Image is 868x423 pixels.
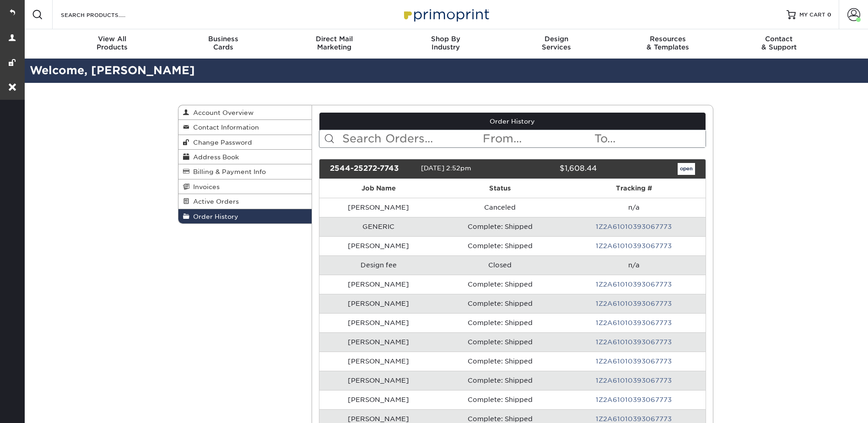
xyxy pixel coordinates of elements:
[438,198,562,217] td: Canceled
[482,130,593,147] input: From...
[167,29,279,59] a: BusinessCards
[319,352,438,371] td: [PERSON_NAME]
[178,120,312,135] a: Contact Information
[562,198,706,217] td: n/a
[178,135,312,150] a: Change Password
[57,35,168,43] span: View All
[723,35,835,43] span: Contact
[723,35,835,51] div: & Support
[438,371,562,390] td: Complete: Shipped
[438,390,562,409] td: Complete: Shipped
[501,29,612,59] a: DesignServices
[189,168,266,175] span: Billing & Payment Info
[341,130,482,147] input: Search Orders...
[438,179,562,198] th: Status
[279,35,390,51] div: Marketing
[189,198,239,205] span: Active Orders
[189,109,253,116] span: Account Overview
[596,338,672,346] a: 1Z2A61010393067773
[178,105,312,120] a: Account Overview
[438,294,562,313] td: Complete: Shipped
[400,5,491,24] img: Primoprint
[178,194,312,209] a: Active Orders
[319,275,438,294] td: [PERSON_NAME]
[501,35,612,43] span: Design
[319,313,438,332] td: [PERSON_NAME]
[438,217,562,236] td: Complete: Shipped
[596,223,672,230] a: 1Z2A61010393067773
[596,319,672,326] a: 1Z2A61010393067773
[612,35,723,43] span: Resources
[189,213,238,220] span: Order History
[189,183,220,190] span: Invoices
[562,179,706,198] th: Tracking #
[612,35,723,51] div: & Templates
[438,255,562,275] td: Closed
[438,275,562,294] td: Complete: Shipped
[323,163,421,175] div: 2544-25272-7743
[167,35,279,43] span: Business
[279,35,390,43] span: Direct Mail
[189,124,259,131] span: Contact Information
[319,236,438,255] td: [PERSON_NAME]
[178,150,312,164] a: Address Book
[506,163,604,175] div: $1,608.44
[279,29,390,59] a: Direct MailMarketing
[438,313,562,332] td: Complete: Shipped
[390,35,501,43] span: Shop By
[723,29,835,59] a: Contact& Support
[23,62,868,79] h2: Welcome, [PERSON_NAME]
[189,153,239,161] span: Address Book
[319,332,438,352] td: [PERSON_NAME]
[319,371,438,390] td: [PERSON_NAME]
[421,164,471,172] span: [DATE] 2:52pm
[178,164,312,179] a: Billing & Payment Info
[438,236,562,255] td: Complete: Shipped
[167,35,279,51] div: Cards
[57,35,168,51] div: Products
[596,358,672,365] a: 1Z2A61010393067773
[596,242,672,249] a: 1Z2A61010393067773
[319,217,438,236] td: GENERIC
[189,139,252,146] span: Change Password
[390,35,501,51] div: Industry
[678,163,695,175] a: open
[319,198,438,217] td: [PERSON_NAME]
[438,352,562,371] td: Complete: Shipped
[799,11,825,19] span: MY CART
[438,332,562,352] td: Complete: Shipped
[319,113,706,130] a: Order History
[319,255,438,275] td: Design fee
[827,11,831,18] span: 0
[593,130,705,147] input: To...
[596,396,672,403] a: 1Z2A61010393067773
[612,29,723,59] a: Resources& Templates
[319,390,438,409] td: [PERSON_NAME]
[596,377,672,384] a: 1Z2A61010393067773
[178,179,312,194] a: Invoices
[596,300,672,307] a: 1Z2A61010393067773
[562,255,706,275] td: n/a
[319,179,438,198] th: Job Name
[390,29,501,59] a: Shop ByIndustry
[57,29,168,59] a: View AllProducts
[596,415,672,423] a: 1Z2A61010393067773
[178,209,312,223] a: Order History
[501,35,612,51] div: Services
[60,9,149,20] input: SEARCH PRODUCTS.....
[596,281,672,288] a: 1Z2A61010393067773
[319,294,438,313] td: [PERSON_NAME]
